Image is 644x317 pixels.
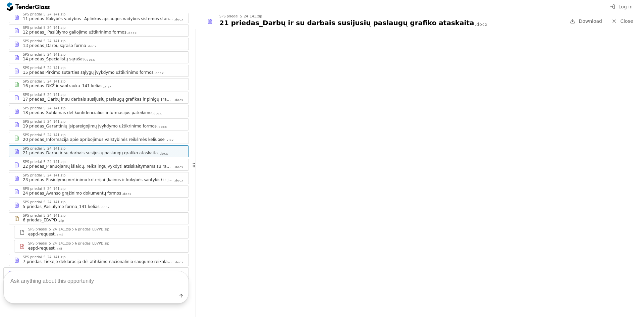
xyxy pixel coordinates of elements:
a: SPS priedai_5_24_141.zip12 priedas_ Pasiūlymo galiojimo užtikrinimo formos.docx [9,24,189,37]
div: 11 priedas_Kokybės vadybos _Aplinkos apsaugos vadybos sistemos standartai [23,16,173,21]
a: SPS priedai_5_24_141.zip6 priedas_EBVPD.zipespd-request.pdf [14,240,189,253]
div: 17 priedas_ Darbų ir su darbais susijusių paslaugų grafikas ir pinigų srautų prognozė [23,97,173,102]
a: SPS priedai_5_24_141.zip13 priedas_Darbų sąrašo forma.docx [9,38,189,50]
div: SPS priedai_5_24_141.zip [28,228,71,231]
div: 19 priedas_Garantinių įsipareigojimų įvykdymo užtikrinimo formos [23,123,157,129]
a: SPS priedai_5_24_141.zip23 priedas_Pasiūlymų vertinimo kriterijai (kainos ir kokybės santykis) ir... [9,172,189,184]
div: 13 priedas_Darbų sąrašo forma [23,43,86,48]
div: 20 priedas_Informacija apie apribojimus valstybinės reikšmės keliuose [23,137,165,142]
a: SPS priedai_5_24_141.zip7 priedas_Tiekėjo deklaracija dėl atitikimo nacionalinio saugumo reikalav... [9,254,189,266]
div: .xlsx [103,85,112,89]
div: 15 priedas Pirkimo sutarties sąlygų įvykdymo užtikrinimo formos [23,70,154,75]
div: 21 priedas_Darbų ir su darbais susijusių paslaugų grafiko ataskaita [23,150,158,156]
a: SPS priedai_5_24_141.zip14 priedas_Specialistų sąrašas.docx [9,51,189,63]
a: Download [568,17,604,25]
div: 22 priedas_Planuojamų išlaidų, reikalingų vykdyti atsiskaitymams su rangovu pagal sutartį, grafik... [23,164,173,169]
div: .docx [174,178,183,183]
a: SPS priedai_5_24_141.zip21 priedas_Darbų ir su darbais susijusių paslaugų grafiko ataskaita.docx [9,145,189,157]
button: Log in [608,3,635,11]
div: SPS priedai_5_24_141.zip [23,40,65,43]
div: SPS priedai_5_24_141.zip [23,80,65,83]
div: espd-request [28,246,55,251]
div: .docx [154,71,164,75]
a: SPS priedai_5_24_141.zip24 priedas_Avanso grąžinimo dokumentų formos.docx [9,186,189,198]
a: SPS priedai_5_24_141.zip5 priedas_Pasiulymo forma_141 kelias.docx [9,199,189,211]
a: SPS priedai_5_24_141.zip16 priedas_DKŽ ir santrauka_141 kelias.xlsx [9,78,189,90]
div: .docx [127,31,137,35]
div: SPS priedai_5_24_141.zip [23,160,65,164]
a: SPS priedai_5_24_141.zip11 priedas_Kokybės vadybos _Aplinkos apsaugos vadybos sistemos standartai... [9,11,189,23]
div: .docx [174,98,183,102]
div: espd-request [28,231,55,237]
div: 14 priedas_Specialistų sąrašas [23,56,85,62]
div: .docx [100,205,110,210]
div: 24 priedas_Avanso grąžinimo dokumentų formos [23,191,121,196]
div: 5 priedas_Pasiulymo forma_141 kelias [23,204,100,209]
div: 12 priedas_ Pasiūlymo galiojimo užtikrinimo formos [23,30,126,35]
div: .xlsx [165,138,174,143]
div: .docx [475,22,488,28]
div: 6 priedas_EBVPD [23,217,57,223]
div: 18 priedas_Sutikimas dėl konfidencialios informacijos pateikimo [23,110,152,115]
div: SPS priedai_5_24_141.zip [23,256,65,259]
div: SPS priedai_5_24_141.zip [219,15,262,18]
a: SPS priedai_5_24_141.zip22 priedas_Planuojamų išlaidų, reikalingų vykdyti atsiskaitymams su rango... [9,159,189,171]
div: .docx [174,17,183,22]
div: SPS priedai_5_24_141.zip [23,93,65,97]
div: 16 priedas_DKŽ ir santrauka_141 kelias [23,83,103,89]
div: .docx [174,165,183,169]
div: 6 priedas_EBVPD.zip [75,228,109,231]
div: SPS priedai_5_24_141.zip [23,174,65,177]
div: SPS priedai_5_24_141.zip [23,214,65,217]
span: Close [620,18,633,24]
div: SPS priedai_5_24_141.zip [23,26,65,30]
div: .docx [87,44,97,49]
div: .docx [158,152,168,156]
div: .zip [58,219,64,223]
div: SPS priedai_5_24_141.zip [23,201,65,204]
div: .docx [122,192,131,196]
div: SPS priedai_5_24_141.zip [23,66,65,70]
div: SPS priedai_5_24_141.zip [23,53,65,56]
div: SPS priedai_5_24_141.zip [23,134,65,137]
a: SPS priedai_5_24_141.zip17 priedas_ Darbų ir su darbais susijusių paslaugų grafikas ir pinigų sra... [9,92,189,104]
div: 21 priedas_Darbų ir su darbais susijusių paslaugų grafiko ataskaita [219,18,474,28]
div: SPS priedai_5_24_141.zip [23,13,65,16]
span: Log in [619,4,633,9]
div: .xml [55,233,63,237]
a: SPS priedai_5_24_141.zip20 priedas_Informacija apie apribojimus valstybinės reikšmės keliuose.xlsx [9,132,189,144]
div: .docx [152,111,162,116]
div: .pdf [55,247,62,251]
div: .docx [85,58,95,62]
a: SPS priedai_5_24_141.zip18 priedas_Sutikimas dėl konfidencialios informacijos pateikimo.docx [9,105,189,117]
div: SPS priedai_5_24_141.zip [23,187,65,191]
div: 23 priedas_Pasiūlymų vertinimo kriterijai (kainos ir kokybės santykis) ir jų vertinimo tvarka [23,177,173,182]
div: SPS priedai_5_24_141.zip [23,107,65,110]
a: SPS priedai_5_24_141.zip6 priedas_EBVPD.zip [9,212,189,224]
div: 6 priedas_EBVPD.zip [75,242,109,245]
div: SPS priedai_5_24_141.zip [28,242,71,245]
div: .docx [157,125,167,129]
a: SPS priedai_5_24_141.zip6 priedas_EBVPD.zipespd-request.xml [14,226,189,239]
a: SPS priedai_5_24_141.zip15 priedas Pirkimo sutarties sąlygų įvykdymo užtikrinimo formos.docx [9,65,189,77]
div: SPS priedai_5_24_141.zip [23,147,65,150]
a: SPS priedai_5_24_141.zip19 priedas_Garantinių įsipareigojimų įvykdymo užtikrinimo formos.docx [9,118,189,130]
div: SPS priedai_5_24_141.zip [23,120,65,123]
span: Download [579,18,602,24]
a: Close [607,17,637,25]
